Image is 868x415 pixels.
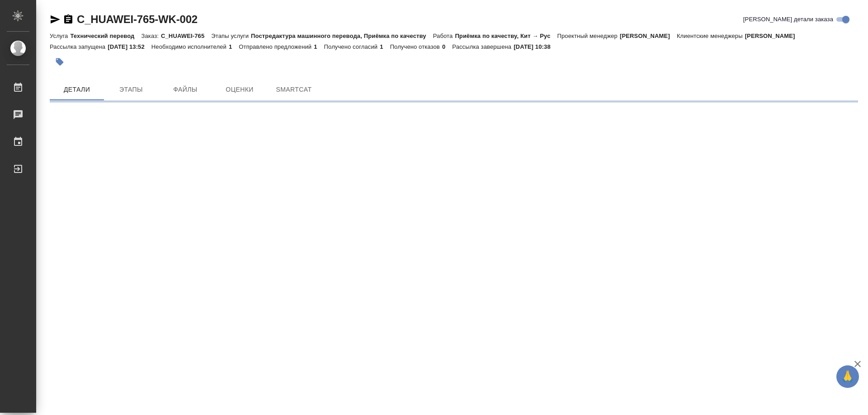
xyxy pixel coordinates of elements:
p: Клиентские менеджеры [677,33,745,39]
p: C_HUAWEI-765 [161,33,211,39]
button: Добавить тэг [50,52,70,72]
p: 1 [229,43,239,50]
button: 🙏 [836,365,859,388]
p: 1 [314,43,324,50]
span: Файлы [164,84,207,95]
p: Услуга [50,33,70,39]
span: [PERSON_NAME] детали заказа [743,15,833,24]
span: Этапы [109,84,153,95]
p: Рассылка завершена [452,43,514,50]
p: Необходимо исполнителей [151,43,229,50]
p: Этапы услуги [211,33,251,39]
p: [PERSON_NAME] [745,33,802,39]
span: 🙏 [840,367,855,386]
p: Проектный менеджер [557,33,620,39]
p: Работа [433,33,455,39]
span: Оценки [218,84,261,95]
button: Скопировать ссылку [63,14,74,25]
p: [DATE] 13:52 [108,43,151,50]
p: Получено отказов [390,43,442,50]
button: Скопировать ссылку для ЯМессенджера [50,14,61,25]
span: Детали [55,84,99,95]
a: C_HUAWEI-765-WK-002 [77,13,198,25]
p: 0 [442,43,452,50]
p: [PERSON_NAME] [620,33,677,39]
p: Технический перевод [70,33,141,39]
p: Приёмка по качеству, Кит → Рус [455,33,557,39]
p: Отправлено предложений [239,43,314,50]
p: Получено согласий [324,43,380,50]
p: Заказ: [142,33,161,39]
p: [DATE] 10:38 [514,43,557,50]
span: SmartCat [272,84,316,95]
p: Постредактура машинного перевода, Приёмка по качеству [251,33,433,39]
p: 1 [380,43,390,50]
p: Рассылка запущена [50,43,108,50]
